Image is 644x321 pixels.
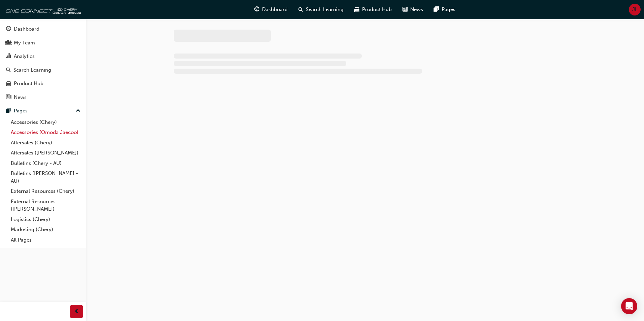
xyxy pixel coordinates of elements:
span: Product Hub [362,6,392,13]
a: Marketing (Chery) [8,224,83,235]
span: Dashboard [262,6,288,13]
span: guage-icon [6,26,11,32]
div: Dashboard [14,25,39,33]
span: JL [632,6,638,13]
a: Bulletins (Chery - AU) [8,158,83,169]
span: prev-icon [74,308,79,316]
span: car-icon [6,81,11,87]
div: Search Learning [13,66,51,74]
a: News [3,91,83,104]
a: All Pages [8,235,83,245]
a: search-iconSearch Learning [293,3,349,16]
a: Product Hub [3,77,83,90]
a: Accessories (Omoda Jaecoo) [8,127,83,138]
a: Aftersales (Chery) [8,138,83,148]
span: news-icon [402,5,408,14]
span: chart-icon [6,53,11,60]
span: pages-icon [6,108,11,114]
div: Analytics [14,52,35,60]
span: people-icon [6,40,11,46]
a: Logistics (Chery) [8,214,83,225]
a: guage-iconDashboard [249,3,293,16]
span: news-icon [6,95,11,101]
a: Aftersales ([PERSON_NAME]) [8,148,83,158]
div: My Team [14,39,35,47]
a: Search Learning [3,64,83,76]
div: Pages [14,107,28,115]
div: Product Hub [14,80,43,87]
span: News [410,6,423,13]
span: up-icon [76,107,80,115]
button: DashboardMy TeamAnalyticsSearch LearningProduct HubNews [3,22,83,105]
a: Accessories (Chery) [8,117,83,128]
div: News [14,94,27,101]
a: pages-iconPages [428,3,461,16]
span: Pages [442,6,455,13]
span: guage-icon [254,5,259,14]
span: search-icon [298,5,303,14]
a: Analytics [3,50,83,63]
span: pages-icon [434,5,439,14]
span: search-icon [6,67,11,73]
button: Pages [3,105,83,117]
div: Open Intercom Messenger [621,298,637,314]
a: news-iconNews [397,3,428,16]
a: My Team [3,37,83,49]
span: Search Learning [306,6,344,13]
span: car-icon [354,5,359,14]
img: oneconnect [3,3,81,16]
a: Bulletins ([PERSON_NAME] - AU) [8,168,83,186]
a: External Resources ([PERSON_NAME]) [8,197,83,214]
button: JL [629,4,641,15]
a: car-iconProduct Hub [349,3,397,16]
a: External Resources (Chery) [8,186,83,197]
a: Dashboard [3,23,83,35]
